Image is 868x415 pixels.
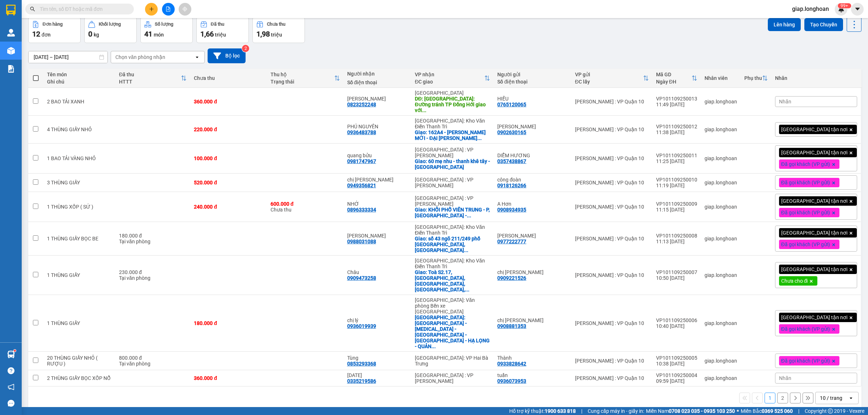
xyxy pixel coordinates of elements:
div: DĐ: TP Quảng Bình: Đường tránh TP Đồng Hới giao với đường Hà Huy Tập [415,96,490,113]
div: kim mỹ [497,124,567,129]
div: 0933828642 [497,361,526,367]
button: file-add [162,3,175,16]
span: caret-down [854,6,861,12]
span: [GEOGRAPHIC_DATA] tận nơi [781,198,847,204]
span: [GEOGRAPHIC_DATA] tận nơi [781,149,847,156]
div: 11:15 [DATE] [656,207,697,213]
div: HTTT [119,79,181,85]
div: DIỄM HƯƠNG [497,153,567,158]
div: [PERSON_NAME] : VP Quận 10 [575,127,649,132]
div: 2 THÙNG GIẤY BỌC XỐP NỔ [47,375,112,381]
th: Toggle SortBy [267,69,344,88]
span: Cung cấp máy in - giấy in: [588,407,644,415]
button: Chưa thu1,98 triệu [252,17,305,43]
div: 180.000 đ [119,233,187,239]
div: giap.longhoan [705,155,737,161]
span: copyright [828,408,833,414]
div: giap.longhoan [705,180,737,185]
span: Đã gọi khách (VP gửi) [781,161,830,167]
div: HOÀNG LY [347,96,408,102]
th: Toggle SortBy [741,69,771,88]
span: ... [464,247,468,253]
span: message [8,400,14,407]
button: Đã thu1,66 triệu [196,17,249,43]
div: 3 THÙNG GIẤY [47,180,112,185]
span: file-add [166,7,171,12]
div: VĂN THÁI [497,233,567,239]
span: 1,66 [200,30,214,38]
div: 11:13 [DATE] [656,239,697,244]
span: kg [94,32,99,38]
span: Đã gọi khách (VP gửi) [781,179,830,186]
div: 2 BAO TẢI XANH [47,99,112,104]
div: 0853293368 [347,361,376,367]
span: 1,98 [256,30,270,38]
span: [GEOGRAPHIC_DATA] tận nơi [781,266,847,273]
span: 12 [32,30,40,38]
div: giap.longhoan [705,127,737,132]
div: [GEOGRAPHIC_DATA]: VP Hai Bà Trưng [415,355,490,367]
span: Đã gọi khách (VP gửi) [781,241,830,248]
div: VP101109250012 [656,124,697,129]
div: 0936073953 [497,378,526,384]
div: Số điện thoại [347,80,408,85]
div: 360.000 đ [194,99,263,104]
div: tuấn [497,372,567,378]
div: 10:40 [DATE] [656,323,697,329]
div: 0949356821 [347,183,376,188]
div: 0357438867 [497,158,526,164]
div: Đơn hàng [43,22,63,27]
div: Mã GD [656,72,692,77]
strong: 0708 023 035 - 0935 103 250 [669,408,735,414]
div: [PERSON_NAME] : VP Quận 10 [575,272,649,278]
div: [GEOGRAPHIC_DATA] : VP [PERSON_NAME] [415,195,490,207]
div: NHỚ [347,201,408,207]
div: [GEOGRAPHIC_DATA]: Kho Văn Điển Thanh Trì [415,118,490,129]
div: công đoàn [497,177,567,183]
span: triệu [271,32,282,38]
span: ... [467,213,471,218]
div: 180.000 đ [194,320,263,326]
div: VP nhận [415,72,484,77]
button: caret-down [851,3,864,16]
div: [PERSON_NAME] : VP Quận 10 [575,320,649,326]
div: Nhân viên [705,75,737,81]
div: 0918126266 [497,183,526,188]
span: món [154,32,164,38]
div: 0981747967 [347,158,376,164]
span: giap.longhoan [786,4,835,13]
div: giap.longhoan [705,204,737,210]
div: [PERSON_NAME] : VP Quận 10 [575,375,649,381]
div: Người gửi [497,72,567,77]
sup: 207 [838,3,851,8]
div: 11:49 [DATE] [656,102,697,107]
sup: 1 [14,350,16,352]
div: Ngày ĐH [656,79,692,85]
div: 0977222777 [497,239,526,244]
div: PHÚ NGUYÊN [347,124,408,129]
div: 0823252248 [347,102,376,107]
img: icon-new-feature [838,6,844,12]
div: [GEOGRAPHIC_DATA]: Văn phòng Bến xe [GEOGRAPHIC_DATA] [415,297,490,315]
div: 0909221526 [497,275,526,281]
div: 10:38 [DATE] [656,361,697,367]
span: ... [477,135,482,141]
span: Đã gọi khách (VP gửi) [781,326,830,332]
div: 100.000 đ [194,155,263,161]
div: 0902630165 [497,129,526,135]
sup: 2 [242,45,249,52]
img: logo-vxr [6,5,16,16]
div: ĐC giao [415,79,484,85]
span: search [30,7,35,12]
div: Thành [497,355,567,361]
div: giap.longhoan [705,236,737,241]
th: Toggle SortBy [411,69,494,88]
div: Giao: Toà S2.17, Vinhomes Ocean Park, Đa Tốn, Gia Lâm, Hà Nội [415,269,490,292]
div: [PERSON_NAME] : VP Quận 10 [575,99,649,104]
button: 1 [765,393,775,403]
span: [GEOGRAPHIC_DATA] tận nơi [781,314,847,321]
div: 0765120065 [497,102,526,107]
svg: open [194,54,200,60]
div: Giao: KHỐI PHỐ VIÊN TRUNG - P, ĐIỆN NGỌC - ĐIỆN BÀN - QUẢNG NAM [415,207,490,218]
span: Hỗ trợ kỹ thuật: [509,407,576,415]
